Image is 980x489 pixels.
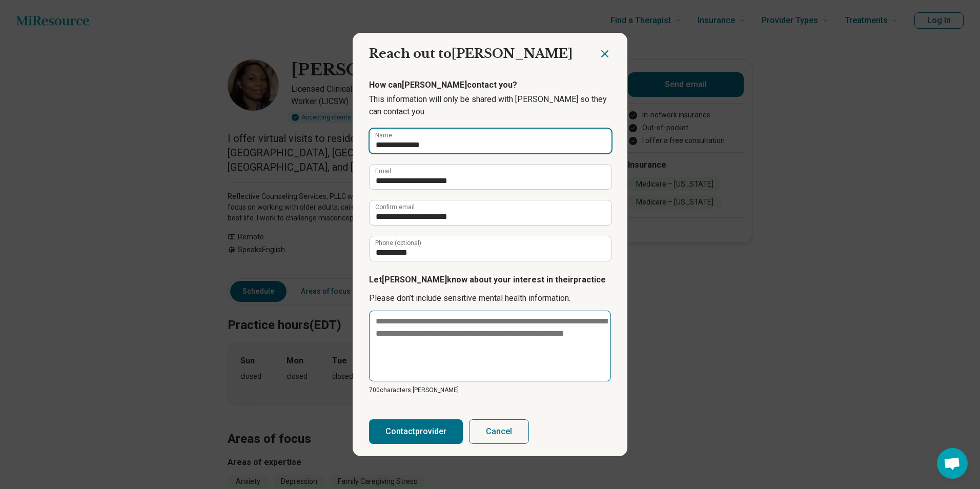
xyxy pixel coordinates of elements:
p: How can [PERSON_NAME] contact you? [369,79,611,91]
label: Confirm email [375,204,415,210]
label: Name [375,132,392,138]
p: This information will only be shared with [PERSON_NAME] so they can contact you. [369,93,611,118]
label: Email [375,168,391,174]
button: Contactprovider [369,419,463,444]
span: Reach out to [PERSON_NAME] [369,46,573,61]
label: Phone (optional) [375,240,421,246]
button: Close dialog [599,48,611,60]
p: 700 characters [PERSON_NAME] [369,385,611,395]
button: Cancel [469,419,529,444]
p: Let [PERSON_NAME] know about your interest in their practice [369,274,611,286]
p: Please don’t include sensitive mental health information. [369,292,611,304]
